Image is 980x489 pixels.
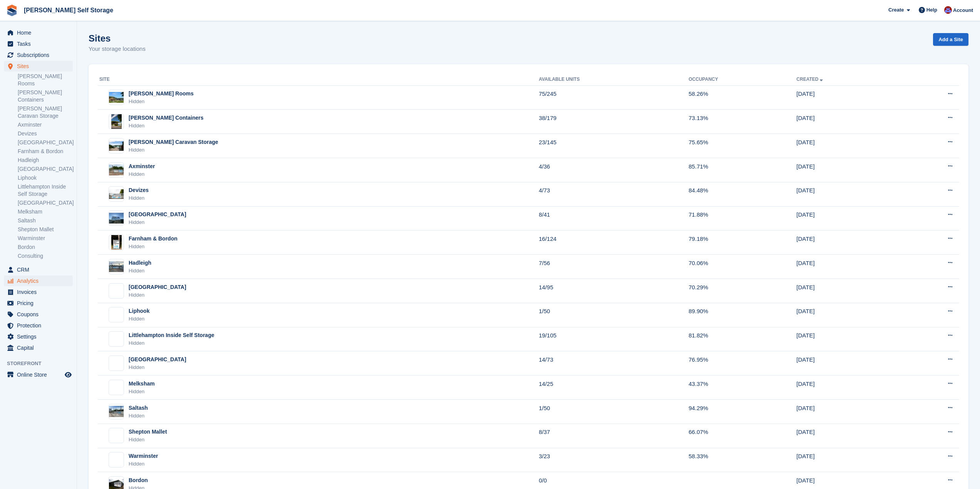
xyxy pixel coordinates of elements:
[796,327,900,351] td: [DATE]
[129,339,214,347] div: Hidden
[17,298,63,309] span: Pricing
[539,206,689,230] td: 8/41
[18,89,73,103] a: [PERSON_NAME] Containers
[109,189,124,199] img: Image of Devizes site
[129,98,194,105] div: Hidden
[129,122,203,130] div: Hidden
[796,400,900,424] td: [DATE]
[129,210,186,219] div: [GEOGRAPHIC_DATA]
[796,230,900,255] td: [DATE]
[933,33,968,46] a: Add a Site
[689,230,796,255] td: 79.18%
[129,476,148,484] div: Bordon
[17,27,63,38] span: Home
[689,303,796,327] td: 89.90%
[689,182,796,206] td: 84.48%
[689,206,796,230] td: 71.88%
[17,309,63,320] span: Coupons
[4,27,73,38] a: menu
[539,327,689,351] td: 19/105
[17,331,63,342] span: Settings
[7,360,77,367] span: Storefront
[129,114,203,122] div: [PERSON_NAME] Containers
[4,264,73,275] a: menu
[18,183,73,198] a: Littlehampton Inside Self Storage
[944,6,952,14] img: Tim Brant-Coles
[129,146,218,154] div: Hidden
[111,235,122,250] img: Image of Farnham & Bordon site
[17,275,63,286] span: Analytics
[109,430,124,441] img: Image of Shepton Mallet site
[111,283,122,299] img: Image of Isle Of Wight site
[129,186,149,194] div: Devizes
[539,351,689,376] td: 14/73
[18,121,73,129] a: Axminster
[17,320,63,331] span: Protection
[796,206,900,230] td: [DATE]
[4,61,73,72] a: menu
[18,217,73,224] a: Saltash
[796,182,900,206] td: [DATE]
[129,170,155,178] div: Hidden
[18,226,73,233] a: Shepton Mallet
[539,255,689,279] td: 7/56
[17,369,63,380] span: Online Store
[129,235,178,243] div: Farnham & Bordon
[796,303,900,327] td: [DATE]
[689,424,796,448] td: 66.07%
[796,279,900,303] td: [DATE]
[129,90,194,98] div: [PERSON_NAME] Rooms
[89,45,146,53] p: Your storage locations
[129,404,148,412] div: Saltash
[18,148,73,155] a: Farnham & Bordon
[689,158,796,182] td: 85.71%
[64,370,73,379] a: Preview store
[129,315,149,323] div: Hidden
[109,479,124,489] img: Image of Bordon site
[129,331,214,339] div: Littlehampton Inside Self Storage
[18,235,73,242] a: Warminster
[689,255,796,279] td: 70.06%
[17,264,63,275] span: CRM
[17,50,63,60] span: Subscriptions
[689,110,796,134] td: 73.13%
[129,452,158,460] div: Warminster
[539,376,689,400] td: 14/25
[129,194,149,202] div: Hidden
[4,275,73,286] a: menu
[18,105,73,120] a: [PERSON_NAME] Caravan Storage
[796,134,900,158] td: [DATE]
[689,448,796,472] td: 58.33%
[129,307,149,315] div: Liphook
[129,138,218,146] div: [PERSON_NAME] Caravan Storage
[689,327,796,351] td: 81.82%
[689,351,796,376] td: 76.95%
[539,158,689,182] td: 4/36
[539,134,689,158] td: 23/145
[539,230,689,255] td: 16/124
[109,382,124,393] img: Image of Melksham site
[18,73,73,87] a: [PERSON_NAME] Rooms
[129,283,186,291] div: [GEOGRAPHIC_DATA]
[689,400,796,424] td: 94.29%
[18,252,73,260] a: Consulting
[109,406,124,417] img: Image of Saltash site
[21,4,116,17] a: [PERSON_NAME] Self Storage
[4,298,73,309] a: menu
[796,448,900,472] td: [DATE]
[109,309,124,320] img: Image of Liphook site
[4,369,73,380] a: menu
[689,134,796,158] td: 75.65%
[796,351,900,376] td: [DATE]
[98,73,539,86] th: Site
[539,303,689,327] td: 1/50
[109,334,124,345] img: Image of Littlehampton Inside Self Storage site
[109,141,124,151] img: Image of Alton Caravan Storage site
[888,6,904,14] span: Create
[796,158,900,182] td: [DATE]
[539,110,689,134] td: 38/179
[539,85,689,110] td: 75/245
[689,73,796,86] th: Occupancy
[539,279,689,303] td: 14/95
[18,130,73,137] a: Devizes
